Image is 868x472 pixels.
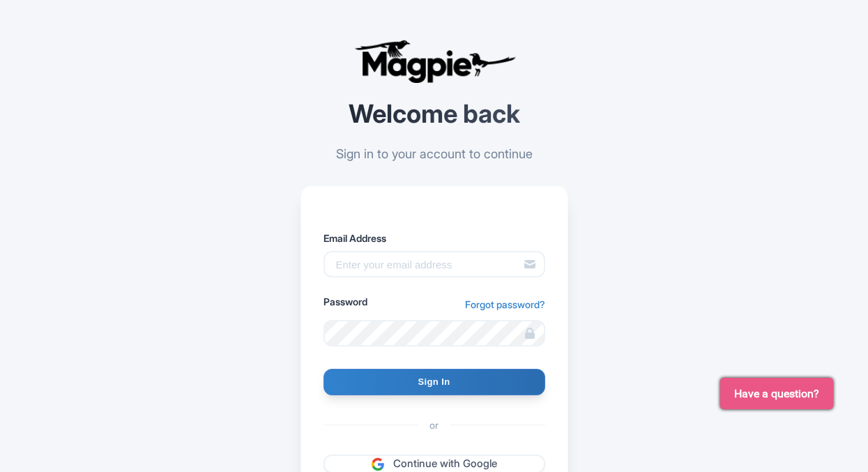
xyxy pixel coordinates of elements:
p: Sign in to your account to continue [300,144,568,163]
label: Password [323,294,367,309]
span: or [418,418,450,432]
h2: Welcome back [300,100,568,128]
input: Enter your email address [323,251,545,277]
label: Email Address [323,231,545,245]
button: Have a question? [720,378,833,409]
img: logo-ab69f6fb50320c5b225c76a69d11143b.png [351,39,518,84]
a: Forgot password? [465,297,545,312]
input: Sign In [323,369,545,395]
span: Have a question? [734,386,819,402]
